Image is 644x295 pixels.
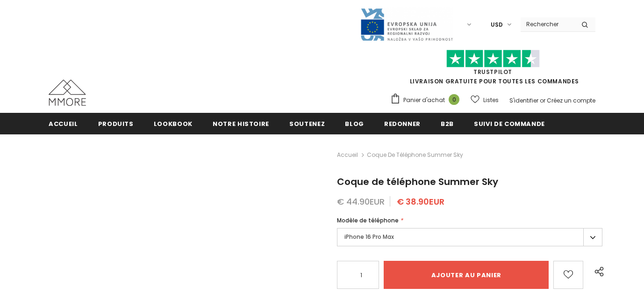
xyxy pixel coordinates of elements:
[360,7,453,42] img: Javni Razpis
[98,113,134,134] a: Produits
[213,113,269,134] a: Notre histoire
[367,149,463,161] span: Coque de téléphone Summer Sky
[337,216,399,224] span: Modèle de téléphone
[473,68,512,76] a: TrustPilot
[154,113,193,134] a: Lookbook
[49,80,86,106] img: Cas MMORE
[474,113,545,134] a: Suivi de commande
[474,119,545,128] span: Suivi de commande
[337,175,498,188] span: Coque de téléphone Summer Sky
[337,228,602,246] label: iPhone 16 Pro Max
[441,119,454,128] span: B2B
[98,119,134,128] span: Produits
[337,149,358,161] a: Accueil
[345,113,364,134] a: Blog
[345,119,364,128] span: Blog
[483,96,499,105] span: Listes
[403,96,445,105] span: Panier d'achat
[289,113,325,134] a: soutenez
[390,93,464,107] a: Panier d'achat 0
[449,94,459,105] span: 0
[289,119,325,128] span: soutenez
[547,96,595,104] a: Créez un compte
[384,119,421,128] span: Redonner
[360,20,453,28] a: Javni Razpis
[390,54,595,85] span: LIVRAISON GRATUITE POUR TOUTES LES COMMANDES
[491,20,503,29] span: USD
[213,119,269,128] span: Notre histoire
[446,50,540,68] img: Faites confiance aux étoiles pilotes
[384,261,549,289] input: Ajouter au panier
[509,96,538,104] a: S'identifier
[384,113,421,134] a: Redonner
[521,17,574,31] input: Search Site
[49,119,78,128] span: Accueil
[49,113,78,134] a: Accueil
[154,119,193,128] span: Lookbook
[540,96,545,104] span: or
[397,196,444,207] span: € 38.90EUR
[337,196,385,207] span: € 44.90EUR
[441,113,454,134] a: B2B
[471,92,499,108] a: Listes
